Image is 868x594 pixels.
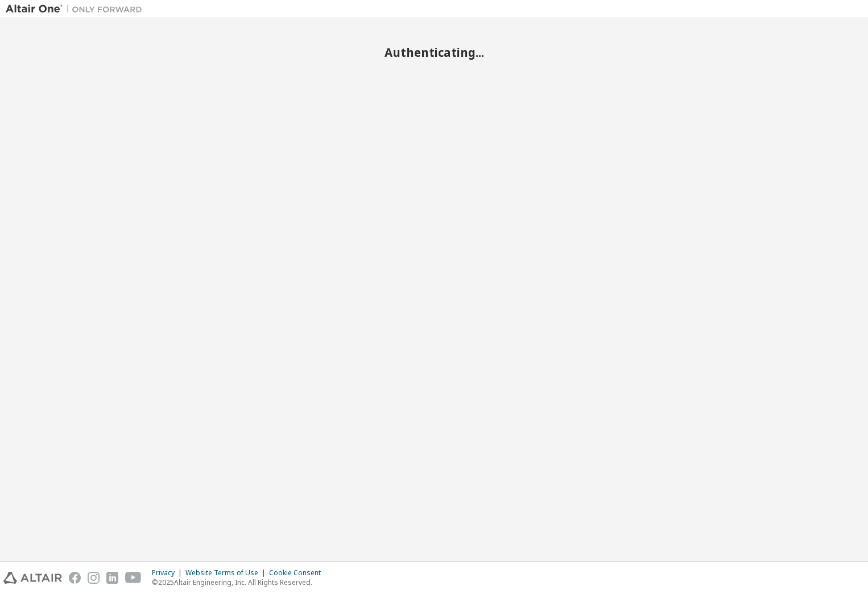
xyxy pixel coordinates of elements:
img: youtube.svg [125,572,142,584]
img: altair_logo.svg [3,572,62,584]
div: Privacy [152,568,185,577]
h2: Authenticating... [6,45,862,60]
img: facebook.svg [69,572,81,584]
div: Cookie Consent [269,568,328,577]
img: linkedin.svg [106,572,118,584]
div: Website Terms of Use [185,568,269,577]
img: instagram.svg [88,572,100,584]
img: Altair One [6,3,148,15]
p: © 2025 Altair Engineering, Inc. All Rights Reserved. [152,577,328,587]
